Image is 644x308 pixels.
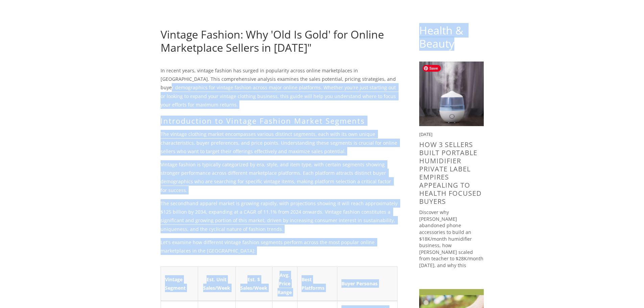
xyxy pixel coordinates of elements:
[419,62,484,126] img: How 3 Sellers Built Portable Humidifier Private Label Empires Appealing To Health Focused Buyers
[272,267,297,301] th: Avg. Price Range
[297,267,337,301] th: Best Platforms
[423,65,441,72] span: Save
[419,140,482,206] a: How 3 Sellers Built Portable Humidifier Private Label Empires Appealing To Health Focused Buyers
[161,238,398,255] p: Let's examine how different vintage fashion segments perform across the most popular online marke...
[419,209,484,282] p: Discover why [PERSON_NAME] abandoned phone accessories to build an $18K/month humidifier business...
[161,66,398,109] p: In recent years, vintage fashion has surged in popularity across online marketplaces in [GEOGRAPH...
[419,23,466,50] a: Health & Beauty
[161,267,198,301] th: Vintage Segment
[235,267,272,301] th: Est. $ Sales/Week
[161,199,398,233] p: The secondhand apparel market is growing rapidly, with projections showing it will reach approxim...
[198,267,235,301] th: Est. Unit Sales/Week
[161,160,398,194] p: Vintage fashion is typically categorized by era, style, and item type, with certain segments show...
[337,267,397,301] th: Buyer Personas
[161,116,398,125] h2: Introduction to Vintage Fashion Market Segments
[161,27,384,54] a: Vintage Fashion: Why 'Old Is Gold' for Online Marketplace Sellers in [DATE]"
[419,131,432,137] time: [DATE]
[161,130,398,156] p: The vintage clothing market encompasses various distinct segments, each with its own unique chara...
